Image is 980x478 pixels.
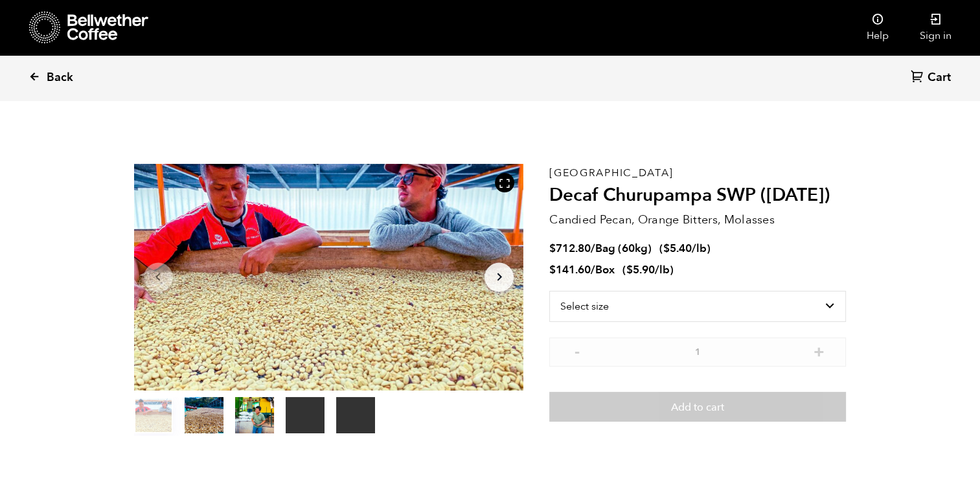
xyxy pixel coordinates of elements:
[595,262,615,277] span: Box
[595,241,652,256] span: Bag (60kg)
[569,344,585,357] button: -
[591,262,595,277] span: /
[549,185,846,207] h2: Decaf Churupampa SWP ([DATE])
[286,397,325,433] video: Your browser does not support the video tag.
[622,262,674,277] span: ( )
[663,241,692,256] bdi: 5.40
[47,70,73,85] span: Back
[549,262,591,277] bdi: 141.60
[810,344,826,357] button: +
[549,241,556,256] span: $
[549,262,556,277] span: $
[336,397,375,433] video: Your browser does not support the video tag.
[928,70,951,85] span: Cart
[549,211,846,229] p: Candied Pecan, Orange Bitters, Molasses
[911,69,954,87] a: Cart
[626,262,655,277] bdi: 5.90
[655,262,670,277] span: /lb
[591,241,595,256] span: /
[663,241,670,256] span: $
[549,241,591,256] bdi: 712.80
[659,241,711,256] span: ( )
[626,262,633,277] span: $
[549,392,846,422] button: Add to cart
[692,241,707,256] span: /lb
